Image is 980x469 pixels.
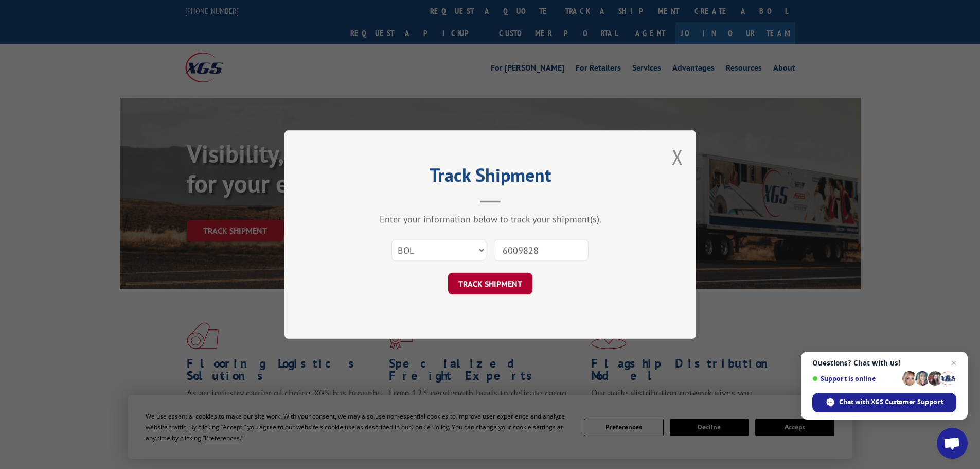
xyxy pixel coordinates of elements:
[336,168,645,187] h2: Track Shipment
[448,273,532,294] button: TRACK SHIPMENT
[812,393,956,412] span: Chat with XGS Customer Support
[336,213,645,225] div: Enter your information below to track your shipment(s).
[812,375,899,383] span: Support is online
[494,239,589,261] input: Number(s)
[672,143,683,170] button: Close modal
[839,397,943,407] span: Chat with XGS Customer Support
[937,428,968,459] a: Open chat
[812,359,956,367] span: Questions? Chat with us!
